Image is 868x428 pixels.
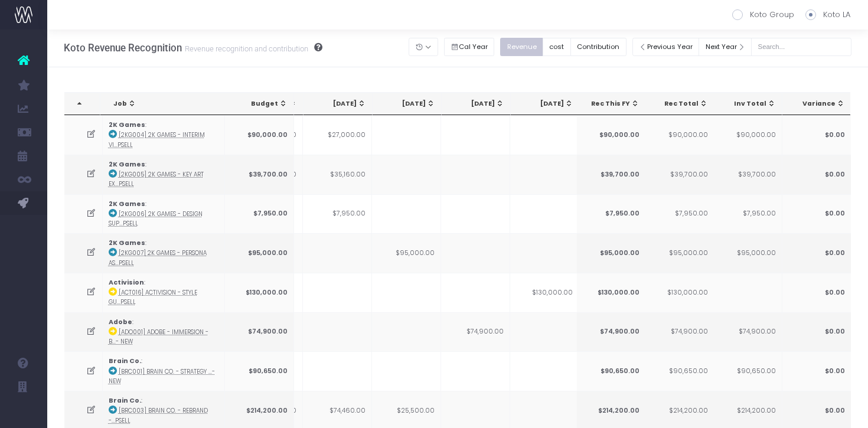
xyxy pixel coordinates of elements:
button: Previous Year [632,38,700,56]
th: : activate to sort column descending [64,93,100,115]
td: $95,000.00 [576,233,645,273]
strong: 2K Games [109,200,145,208]
td: $39,700.00 [576,155,645,194]
th: Inv Total: activate to sort column ascending [713,93,782,115]
td: $74,900.00 [645,312,714,352]
abbr: [2KG004] 2K Games - Interim Visual - Brand - Upsell [109,131,205,148]
td: $90,000.00 [713,115,782,155]
strong: Activision [109,278,144,287]
td: $0.00 [782,312,851,352]
th: Sep 25: activate to sort column ascending [373,93,442,115]
img: images/default_profile_image.png [15,404,32,422]
td: $7,950.00 [303,194,372,234]
td: : [103,273,225,312]
strong: 2K Games [109,238,145,247]
td: $90,650.00 [645,351,714,391]
td: $90,650.00 [225,351,294,391]
small: Revenue recognition and contribution [182,42,308,54]
strong: Adobe [109,318,132,326]
th: Job: activate to sort column ascending [103,93,229,115]
td: $7,950.00 [576,194,645,234]
td: : [103,155,225,194]
strong: Brain Co. [109,396,141,405]
abbr: [2KG005] 2K Games - Key Art Explore - Brand - Upsell [109,171,204,188]
abbr: [ACT016] Activision - Style Guide and Icon Explore - Brand - Upsell [109,289,197,306]
th: Rec This FY: activate to sort column ascending [577,93,646,115]
button: Contribution [570,38,626,56]
td: $95,000.00 [372,233,441,273]
td: $90,650.00 [576,351,645,391]
td: $39,700.00 [645,155,714,194]
td: $74,900.00 [576,312,645,352]
td: $90,000.00 [225,115,294,155]
label: Koto Group [732,9,794,21]
td: $0.00 [782,351,851,391]
strong: Brain Co. [109,357,141,365]
th: Nov 25: activate to sort column ascending [511,93,580,115]
div: Job [113,99,222,109]
td: $7,950.00 [225,194,294,234]
abbr: [BRC001] Brain Co. - Strategy - Brand - New [109,368,215,385]
div: [DATE] [314,99,366,109]
td: $0.00 [782,194,851,234]
td: $130,000.00 [645,273,714,312]
td: $7,950.00 [713,194,782,234]
div: Rec This FY [588,99,639,109]
th: Oct 25: activate to sort column ascending [442,93,511,115]
abbr: [ADO001] Adobe - Immersion - Brand - New [109,328,208,345]
td: $74,900.00 [441,312,510,352]
div: [DATE] [383,99,435,109]
button: Revenue [500,38,543,56]
button: Next Year [699,38,752,56]
input: Search... [751,38,851,56]
td: $35,160.00 [303,155,372,194]
button: Cal Year [444,38,495,56]
td: $0.00 [782,273,851,312]
td: $90,000.00 [645,115,714,155]
td: $130,000.00 [576,273,645,312]
td: : [103,115,225,155]
td: $95,000.00 [225,233,294,273]
td: $0.00 [782,155,851,194]
label: Koto LA [805,9,850,21]
td: $39,700.00 [713,155,782,194]
td: : [103,351,225,391]
th: Variance: activate to sort column ascending [782,93,851,115]
td: $95,000.00 [713,233,782,273]
div: Rec Total [656,99,708,109]
strong: 2K Games [109,120,145,129]
td: $39,700.00 [225,155,294,194]
td: $90,650.00 [713,351,782,391]
td: $95,000.00 [645,233,714,273]
td: $74,900.00 [225,312,294,352]
td: $130,000.00 [510,273,579,312]
td: $27,000.00 [303,115,372,155]
h3: Koto Revenue Recognition [64,42,322,54]
td: $0.00 [782,233,851,273]
div: Inv Total [724,99,776,109]
abbr: [BRC003] Brain Co. - Rebrand - Brand - Upsell [109,407,208,424]
button: cost [543,38,571,56]
th: Rec Total: activate to sort column ascending [645,93,714,115]
div: Variance [792,99,844,109]
td: $90,000.00 [576,115,645,155]
th: Budget: activate to sort column ascending [225,93,294,115]
td: : [103,312,225,352]
div: Small button group [500,35,632,59]
div: Budget [236,99,288,109]
abbr: [2KG006] 2K Games - Design Support - Brand - Upsell [109,210,203,227]
th: Aug 25: activate to sort column ascending [304,93,373,115]
td: : [103,233,225,273]
td: $74,900.00 [713,312,782,352]
td: : [103,194,225,234]
strong: 2K Games [109,160,145,169]
div: [DATE] [452,99,504,109]
abbr: [2KG007] 2K Games - Persona Assets - Brand - Upsell [109,249,207,266]
td: $130,000.00 [225,273,294,312]
div: [DATE] [521,99,573,109]
td: $0.00 [782,115,851,155]
div: Small button group [444,35,501,59]
td: $7,950.00 [645,194,714,234]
